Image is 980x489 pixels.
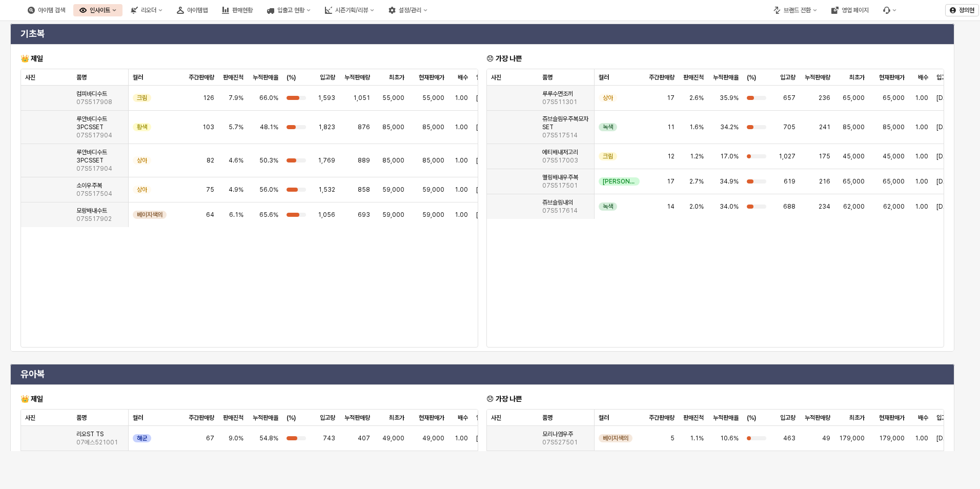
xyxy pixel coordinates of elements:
[849,73,865,81] span: 최초가
[260,123,278,131] span: 48.1%
[780,414,795,422] span: 입고량
[918,414,928,422] span: 배수
[780,73,795,81] span: 입고량
[689,177,704,186] span: 2.7%
[253,414,278,422] span: 누적판매율
[216,4,259,16] div: 판매현황
[936,152,956,160] span: [DATE]
[422,156,444,165] span: 85,000
[819,152,830,160] span: 175
[358,156,370,165] span: 889
[805,73,830,81] span: 누적판매량
[843,152,865,160] span: 45,000
[21,29,944,39] h4: 기초복
[344,414,370,422] span: 누적판매량
[382,186,404,194] span: 59,000
[382,123,404,131] span: 85,000
[603,434,628,442] span: 베이지색의
[936,434,956,442] span: [DATE]
[76,115,124,131] span: 루안바디수트3PCSSET
[253,73,278,81] span: 누적판매율
[720,177,739,186] span: 34.9%
[784,7,811,14] div: 브랜드 전환
[141,7,156,14] div: 리오더
[603,123,613,131] span: 녹색
[319,4,380,16] button: 시즌기획/리뷰
[320,73,335,81] span: 입고량
[936,202,956,211] span: [DATE]
[649,73,675,81] span: 주간판매량
[344,73,370,81] span: 누적판매량
[133,414,143,422] span: 컬러
[542,430,573,438] span: 모리나염우주
[849,414,865,422] span: 최초가
[455,123,468,131] span: 1.00
[491,414,501,422] span: 사진
[382,4,434,16] button: 설정/관리
[936,177,956,186] span: [DATE]
[883,123,905,131] span: 85,000
[542,173,578,181] span: 멜링배내우주복
[690,152,704,160] span: 1.2%
[819,94,830,102] span: 236
[90,7,110,14] div: 인사이트
[689,202,704,211] span: 2.0%
[879,73,905,81] span: 현재판매가
[419,73,444,81] span: 현재판매가
[915,94,928,102] span: 1.00
[137,434,147,442] span: 해군
[318,211,335,219] span: 1,056
[38,7,65,14] div: 아이템 검색
[259,434,278,442] span: 54.8%
[76,414,87,422] span: 품명
[720,202,739,211] span: 34.0%
[21,54,478,63] h6: 👑 제일
[683,414,704,422] span: 판매진척
[649,414,675,422] span: 주간판매량
[261,4,317,16] div: 입출고 현황
[603,152,613,160] span: 크림
[206,186,214,194] span: 75
[819,177,830,186] span: 216
[603,94,613,102] span: 상아
[76,165,112,173] span: 07S517904
[689,94,704,102] span: 2.6%
[783,434,795,442] span: 463
[422,94,444,102] span: 55,000
[783,94,795,102] span: 657
[389,414,404,422] span: 최초가
[358,186,370,194] span: 858
[323,434,335,442] span: 743
[720,123,739,131] span: 34.2%
[883,202,905,211] span: 62,000
[476,186,496,194] span: [DATE]
[455,94,468,102] span: 1.00
[419,414,444,422] span: 현재판매가
[358,434,370,442] span: 407
[189,414,214,422] span: 주간판매량
[76,438,118,446] span: 07에스521001
[229,156,243,165] span: 4.6%
[171,4,214,16] div: 아이템맵
[358,211,370,219] span: 693
[918,73,928,81] span: 배수
[843,202,865,211] span: 62,000
[320,414,335,422] span: 입고량
[825,4,875,16] div: 영업 페이지
[784,177,795,186] span: 619
[137,186,147,194] span: 상아
[125,4,169,16] button: 리오더
[936,94,956,102] span: [DATE]
[259,186,278,194] span: 56.0%
[259,94,278,102] span: 66.0%
[22,4,71,16] div: 아이템 검색
[842,7,869,14] div: 영업 페이지
[883,152,905,160] span: 45,000
[542,148,578,156] span: 에티배내저고리
[455,186,468,194] span: 1.00
[229,123,243,131] span: 5.7%
[382,434,404,442] span: 49,000
[476,123,496,131] span: [DATE]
